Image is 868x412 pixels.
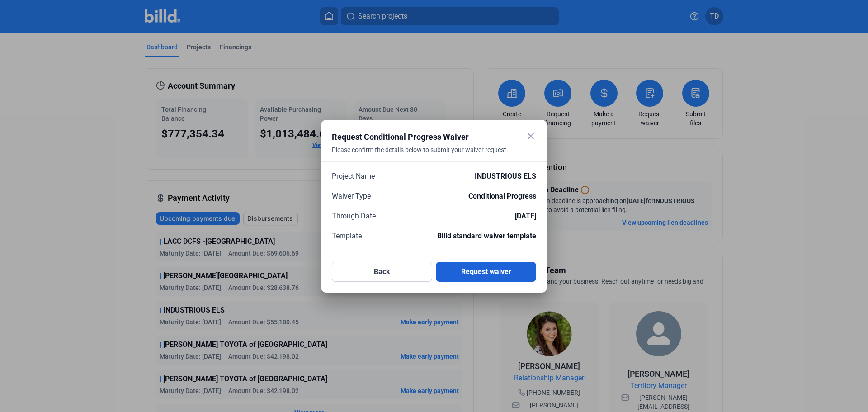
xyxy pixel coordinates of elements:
div: Request Conditional Progress Waiver [332,131,514,143]
span: Template [332,231,362,242]
span: Billd standard waiver template [437,231,536,242]
button: Request waiver [436,262,536,282]
span: Conditional Progress [468,191,536,202]
span: Project Name [332,171,375,182]
span: INDUSTRIOUS ELS [475,171,536,182]
button: Back [332,262,432,282]
div: Please confirm the details below to submit your waiver request. [332,145,514,165]
span: Waiver Type [332,191,371,202]
span: Through Date [332,211,376,222]
mat-icon: close [525,131,536,142]
span: [DATE] [515,211,536,222]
